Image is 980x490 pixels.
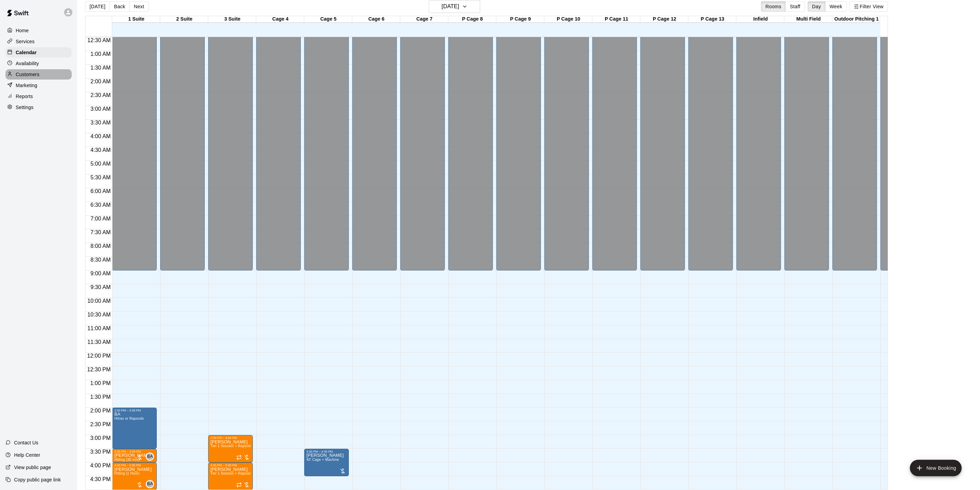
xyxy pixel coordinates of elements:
div: 12:00 AM – 9:00 AM: Closed [496,24,541,271]
p: Home [16,27,29,34]
span: Hitrax or Rapsodo [114,417,144,420]
div: Closed [690,28,731,273]
span: 1:00 PM [88,380,113,386]
div: 12:00 AM – 9:00 AM: Closed [640,24,685,271]
div: 3:30 PM – 4:30 PM: 40’ Cage + Machine [304,449,349,476]
span: 6:00 AM [89,188,113,194]
p: Marketing [16,82,37,89]
div: Closed [210,28,251,273]
div: 3:30 PM – 4:00 PM: Hitting (30 min) [112,449,157,463]
div: 4:00 PM – 5:00 PM: Tier 1 Session + Rapsodo [208,463,253,490]
span: 3:30 PM [88,449,113,455]
div: Closed [450,28,491,273]
div: 12:00 AM – 9:00 AM: Closed [736,24,781,271]
button: Filter View [850,1,888,12]
div: P Cage 12 [640,16,688,23]
p: Availability [16,60,39,67]
button: Staff [786,1,805,12]
span: 7:30 AM [89,229,113,235]
span: 11:00 AM [86,325,113,331]
span: 5:30 AM [89,175,113,180]
div: Closed [739,28,779,273]
div: Closed [402,28,443,273]
p: Contact Us [14,439,38,446]
span: 9:00 AM [89,271,113,276]
a: Availability [5,58,72,69]
span: 4:30 AM [89,147,113,153]
div: 12:00 AM – 9:00 AM: Closed [256,24,301,271]
div: Multi Field [784,16,833,23]
div: Closed [546,28,587,273]
a: Home [5,25,72,36]
div: P Cage 10 [544,16,592,23]
span: 1:30 AM [89,65,113,71]
div: Cage 4 [256,16,304,23]
div: Outdoor Pitching 1 [833,16,881,23]
span: 7:00 AM [89,216,113,222]
span: Recurring event [236,482,242,488]
div: Closed [642,28,683,273]
div: 3:00 PM – 4:00 PM [210,436,251,440]
span: 5:00 AM [89,161,113,167]
p: Copy public page link [14,476,61,483]
div: Closed [787,28,827,273]
p: Calendar [16,49,37,56]
a: Customers [5,69,72,80]
div: Cage 7 [400,16,448,23]
div: 2:00 PM – 3:30 PM [114,409,155,412]
div: Infield [736,16,784,23]
div: Closed [498,28,539,273]
div: 2 Suite [160,16,208,23]
p: Settings [16,104,34,111]
span: 6:30 AM [89,202,113,208]
div: 12:00 AM – 9:00 AM: Closed [304,24,349,271]
div: Closed [306,28,347,273]
a: Settings [5,102,72,112]
div: P Cage 8 [448,16,496,23]
span: Brian Anderson [149,453,154,461]
span: 3:00 AM [89,106,113,112]
span: 3:30 AM [89,120,113,126]
div: 4:00 PM – 5:00 PM: Hitting (1 Hour) [112,463,157,490]
div: 12:00 AM – 9:00 AM: Closed [544,24,589,271]
span: 3:00 PM [88,435,113,441]
div: 4:00 PM – 5:00 PM [114,464,155,467]
div: Closed [162,28,203,273]
span: 11:30 AM [86,339,113,345]
div: 3:00 PM – 4:00 PM: Tier 1 Session + Rapsodo [208,435,253,463]
span: Hitting (1 Hour) [114,471,139,475]
button: Day [808,1,826,12]
div: P Cage 9 [496,16,544,23]
span: Brian Anderson [149,480,154,488]
div: 12:00 AM – 9:00 AM: Closed [208,24,253,271]
div: 12:00 AM – 9:00 AM: Closed [400,24,445,271]
div: Calendar [5,47,72,58]
span: 12:30 PM [85,367,112,372]
button: [DATE] [85,1,110,12]
div: Cage 5 [304,16,352,23]
div: P Cage 13 [688,16,736,23]
span: 10:00 AM [86,298,113,304]
span: Tier 1 Session + Rapsodo [210,471,252,475]
span: 1:00 AM [89,51,113,57]
div: Closed [258,28,299,273]
div: Closed [354,28,395,273]
span: 2:30 AM [89,92,113,98]
a: Services [5,36,72,47]
div: Closed [835,28,875,273]
span: 4:00 PM [88,463,113,468]
span: 8:00 AM [89,243,113,249]
div: 1 Suite [112,16,160,23]
h6: [DATE] [442,2,459,11]
div: 12:00 AM – 9:00 AM: Closed [688,24,733,271]
button: Next [129,1,149,12]
span: Tier 1 Session + Rapsodo [210,444,252,448]
div: Closed [114,28,155,273]
div: 12:00 AM – 9:00 AM: Closed [881,24,925,271]
div: 12:00 AM – 9:00 AM: Closed [352,24,397,271]
span: 12:00 PM [85,353,112,359]
span: Hitting (30 min) [114,458,139,462]
p: View public page [14,464,51,471]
